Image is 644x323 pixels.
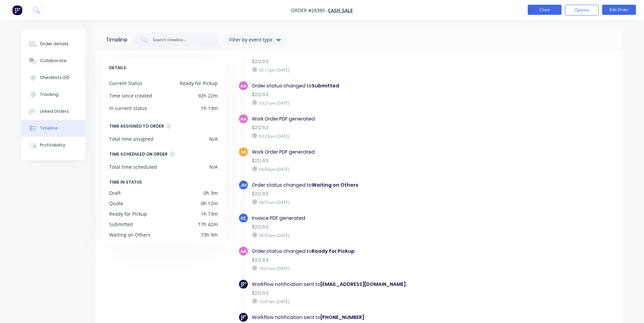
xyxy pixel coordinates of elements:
[252,199,486,205] div: 08:51am [DATE]
[252,232,486,238] div: 09:07am [DATE]
[40,58,67,64] div: Collaborate
[209,163,218,170] div: N/A
[201,231,218,238] div: 73h 9m
[312,82,339,89] b: Submitted
[109,123,164,130] div: TIME ASSIGNED TO ORDER
[109,231,150,238] div: Waiting on Others
[201,200,218,207] div: 0h 12m
[106,36,127,44] div: Timeline
[109,163,157,170] div: Total time scheduled
[602,5,636,15] button: Edit Order
[109,135,153,142] div: Total time assigned
[180,80,218,87] div: Ready for Pickup
[312,248,355,254] b: Ready for Pickup
[225,35,286,45] button: Filter by event type
[291,7,328,14] span: Order #28380 -
[240,116,246,122] span: AA
[109,105,147,112] div: In current status
[252,265,486,271] div: 10:01am [DATE]
[204,189,218,196] div: 0h 3m
[201,105,218,112] div: 1h 13m
[328,7,353,14] a: CASH SALE
[241,282,246,287] img: Factory Icon
[109,151,168,158] div: TIME SCHEDULED ON ORDER
[109,80,142,87] div: Current Status
[241,149,246,155] span: MI
[240,248,246,254] span: AA
[252,223,486,231] div: $212.63
[201,210,218,217] div: 1h 13m
[21,52,86,69] button: Collaborate
[252,298,486,304] div: 10:01am [DATE]
[40,75,70,81] div: Checklists 0/0
[240,182,246,188] span: JM
[21,137,86,154] button: Profitability
[241,215,246,221] span: KE
[252,149,486,156] div: Work Order PDF generated
[152,36,208,43] input: Search timeline...
[21,35,86,52] button: Order details
[252,91,486,98] div: $212.63
[252,115,486,123] div: Work Order PDF generated
[40,125,58,131] div: Timeline
[21,103,86,120] button: Linked Orders
[252,58,486,65] div: $212.63
[109,179,142,186] span: TIME IN STATUS
[252,215,486,222] div: Invoice PDF generated
[109,189,121,196] div: Draft
[252,133,486,139] div: 03:23pm [DATE]
[252,290,486,297] div: $212.63
[528,5,562,15] button: Close
[252,124,486,131] div: $212.63
[109,221,133,228] div: Submitted
[198,92,218,99] div: 92h 22m
[252,257,486,264] div: $212.63
[252,100,486,106] div: 03:21pm [DATE]
[229,36,275,43] div: Filter by event type
[12,5,22,15] img: Factory
[21,69,86,86] button: Checklists 0/0
[252,82,486,89] div: Order status changed to
[241,315,246,320] img: Factory Icon
[252,157,486,164] div: $212.63
[40,142,65,148] div: Profitability
[109,64,126,72] span: DETAILS
[40,91,58,98] div: Tracking
[312,182,358,188] b: Waiting on Others
[320,314,364,321] b: [PHONE_NUMBER]
[209,135,218,142] div: N/A
[40,108,69,114] div: Linked Orders
[565,5,599,16] button: Options
[252,281,486,288] div: Workflow notification sent to
[21,120,86,137] button: Timeline
[109,200,123,207] div: Quote
[252,166,486,172] div: 04:00pm [DATE]
[109,210,147,217] div: Ready for Pickup
[252,248,486,255] div: Order status changed to
[40,41,69,47] div: Order details
[240,83,246,89] span: AA
[320,281,406,288] b: [EMAIL_ADDRESS][DOMAIN_NAME]
[21,86,86,103] button: Tracking
[109,92,152,99] div: Time since created
[252,190,486,197] div: $212.63
[252,67,486,73] div: 03:11pm [DATE]
[198,221,218,228] div: 17h 42m
[252,182,486,189] div: Order status changed to
[252,314,486,321] div: Workflow notification sent to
